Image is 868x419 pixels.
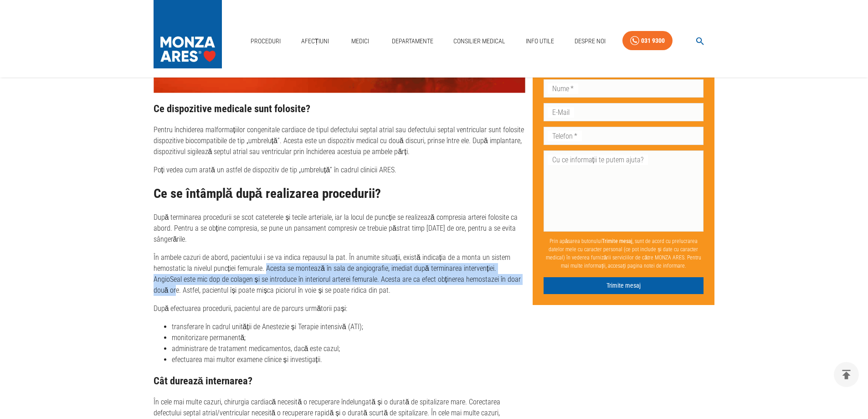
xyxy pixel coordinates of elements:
[172,332,525,343] li: monitorizare permanentă;
[154,303,525,314] p: După efectuarea procedurii, pacientul are de parcurs următorii pași:
[834,362,859,387] button: delete
[544,277,704,294] button: Trimite mesaj
[622,31,673,51] a: 031 9300
[298,32,333,51] a: Afecțiuni
[154,103,525,114] h3: Ce dispozitive medicale sunt folosite?
[544,233,704,274] p: Prin apăsarea butonului , sunt de acord cu prelucrarea datelor mele cu caracter personal (ce pot ...
[388,32,437,51] a: Departamente
[641,35,665,47] div: 031 9300
[154,186,525,201] h2: Ce se întâmplă după realizarea procedurii?
[154,212,525,245] p: După terminarea procedurii se scot cateterele și tecile arteriale, iar la locul de puncție se rea...
[172,343,525,354] li: administrare de tratament medicamentos, dacă este cazul;
[172,321,525,332] li: transferare în cadrul unității de Anestezie și Terapie intensivă (ATI);
[346,32,375,51] a: Medici
[154,165,525,176] p: Poți vedea cum arată un astfel de dispozitiv de tip „umbreluță” în cadrul clinicii ARES.
[154,375,525,387] h3: Cât durează internarea?
[602,238,632,244] b: Trimite mesaj
[450,32,509,51] a: Consilier Medical
[571,32,609,51] a: Despre Noi
[247,32,284,51] a: Proceduri
[154,124,525,157] p: Pentru închiderea malformațiilor congenitale cardiace de tipul defectului septal atrial sau defec...
[522,32,558,51] a: Info Utile
[172,354,525,365] li: efectuarea mai multor examene clinice și investigații.
[154,252,525,296] p: În ambele cazuri de abord, pacientului i se va indica repausul la pat. În anumite situații, exist...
